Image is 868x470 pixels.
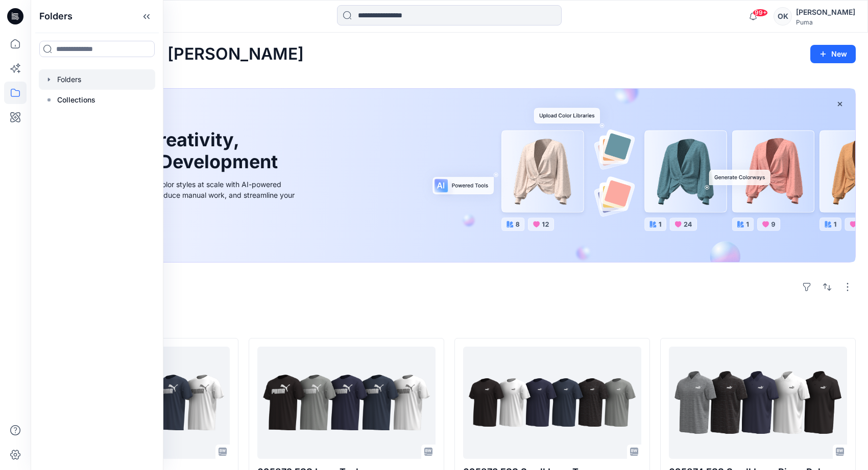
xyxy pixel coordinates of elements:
[68,223,298,244] a: Discover more
[774,7,792,25] div: OK
[257,347,436,459] a: 695872 ESS Logo Tank
[68,129,282,173] h1: Unleash Creativity, Speed Up Development
[463,347,641,459] a: 695873 ESS Small Logo Tee
[810,45,856,63] button: New
[796,6,855,18] div: [PERSON_NAME]
[68,179,298,211] div: Explore ideas faster and recolor styles at scale with AI-powered tools that boost creativity, red...
[57,94,95,106] p: Collections
[753,9,768,17] span: 99+
[43,45,304,64] h2: Welcome back, [PERSON_NAME]
[796,18,855,26] div: Puma
[43,316,856,328] h4: Styles
[669,347,847,459] a: 695874 ESS Small Logo Pique Polo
